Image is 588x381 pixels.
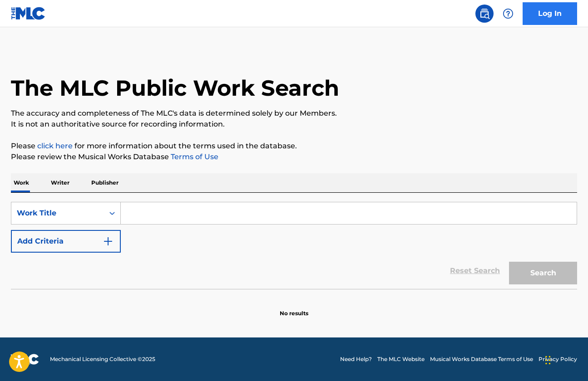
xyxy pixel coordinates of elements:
[11,119,577,130] p: It is not an authoritative source for recording information.
[11,74,339,102] h1: The MLC Public Work Search
[11,354,39,365] img: logo
[11,141,577,151] p: Please for more information about the terms used in the database.
[543,337,588,381] iframe: Chat Widget
[280,298,308,317] p: No results
[17,208,99,219] div: Work Title
[89,173,121,192] p: Publisher
[11,108,577,119] p: The accuracy and completeness of The MLC's data is determined solely by our Members.
[503,8,514,19] img: help
[539,355,577,363] a: Privacy Policy
[11,230,121,253] button: Add Criteria
[479,8,490,19] img: search
[523,2,577,25] a: Log In
[103,236,114,247] img: 9d2ae6d4665cec9f34b9.svg
[475,5,494,23] a: Public Search
[340,355,372,363] a: Need Help?
[377,355,425,363] a: The MLC Website
[11,202,577,289] form: Search Form
[50,355,155,363] span: Mechanical Licensing Collective © 2025
[499,5,517,23] div: Help
[169,152,218,161] a: Terms of Use
[11,173,32,192] p: Work
[545,347,551,374] div: Drag
[11,151,577,162] p: Please review the Musical Works Database
[11,7,46,20] img: MLC Logo
[430,355,533,363] a: Musical Works Database Terms of Use
[37,142,73,150] a: click here
[48,173,72,192] p: Writer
